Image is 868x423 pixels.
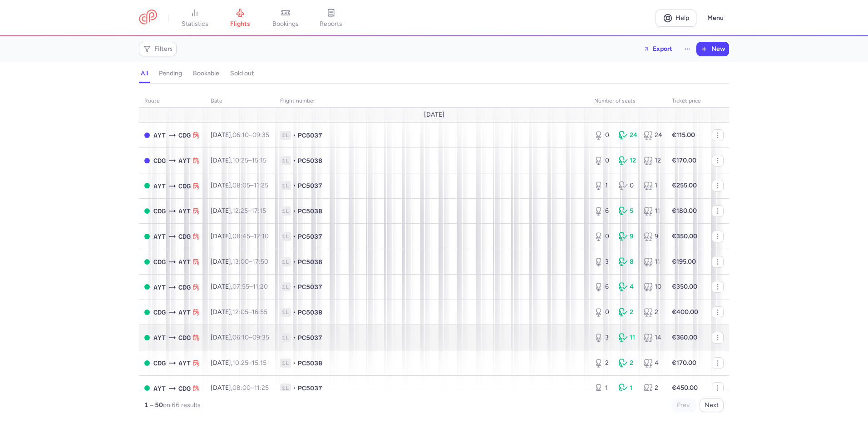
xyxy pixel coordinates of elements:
span: AYT [178,307,191,317]
div: 4 [644,359,661,368]
button: Prev. [672,398,696,412]
time: 10:25 [232,359,248,367]
span: • [293,232,296,241]
span: PC5038 [298,207,322,216]
span: – [232,207,266,215]
time: 10:25 [232,157,248,164]
span: – [232,359,266,367]
h4: pending [159,69,182,78]
span: AYT [153,333,166,343]
span: PC5037 [298,333,322,342]
span: PC5037 [298,384,322,393]
span: CDG [153,257,166,267]
time: 12:25 [232,207,248,215]
span: [DATE] [424,111,444,118]
span: Help [676,15,689,21]
span: 1L [280,384,291,393]
div: 0 [594,131,612,140]
span: CDG [153,358,166,368]
span: [DATE], [211,182,268,189]
div: 0 [594,308,612,317]
span: AYT [153,181,166,191]
span: AYT [178,206,191,216]
span: [DATE], [211,258,268,266]
div: 1 [644,181,661,190]
time: 16:55 [252,308,267,316]
time: 07:55 [232,283,249,290]
span: PC5037 [298,232,322,241]
span: reports [320,20,342,28]
strong: €115.00 [672,131,695,139]
div: 11 [644,207,661,216]
span: PC5038 [298,359,322,368]
time: 11:25 [254,182,268,189]
time: 13:00 [232,258,249,266]
div: 9 [619,232,636,241]
span: • [293,359,296,368]
span: [DATE], [211,232,269,240]
span: New [711,45,725,53]
div: 6 [594,282,612,291]
span: PC5038 [298,156,322,165]
span: 1L [280,333,291,342]
div: 5 [619,207,636,216]
span: bookings [272,20,299,28]
a: reports [308,8,354,28]
span: 1L [280,156,291,165]
div: 6 [594,207,612,216]
button: Next [700,398,724,412]
div: 14 [644,333,661,342]
button: Export [637,42,678,56]
strong: €450.00 [672,384,698,392]
time: 08:00 [232,384,251,392]
div: 9 [644,232,661,241]
span: 1L [280,308,291,317]
div: 0 [619,181,636,190]
span: CDG [178,231,191,241]
span: PC5037 [298,131,322,140]
div: 12 [644,156,661,165]
div: 4 [619,282,636,291]
span: – [232,232,269,240]
span: CDG [178,282,191,292]
span: [DATE], [211,359,266,367]
span: AYT [178,257,191,267]
div: 12 [619,156,636,165]
strong: €350.00 [672,232,697,240]
span: [DATE], [211,334,269,341]
span: statistics [182,20,208,28]
span: [DATE], [211,283,268,290]
span: – [232,182,268,189]
span: • [293,333,296,342]
span: [DATE], [211,157,266,164]
div: 10 [644,282,661,291]
time: 11:25 [254,384,269,392]
button: Menu [702,10,729,27]
time: 08:45 [232,232,250,240]
div: 11 [619,333,636,342]
span: • [293,156,296,165]
div: 1 [594,384,612,393]
span: PC5038 [298,308,322,317]
span: on 66 results [163,401,201,409]
div: 0 [594,232,612,241]
strong: €170.00 [672,157,696,164]
span: 1L [280,131,291,140]
div: 3 [594,333,612,342]
span: – [232,157,266,164]
span: PC5037 [298,282,322,291]
th: route [139,94,205,108]
span: AYT [178,156,191,166]
strong: €180.00 [672,207,697,215]
a: Help [656,10,696,27]
span: – [232,283,268,290]
strong: €195.00 [672,258,696,266]
span: – [232,131,269,139]
th: Flight number [275,94,589,108]
time: 15:15 [252,359,266,367]
span: – [232,308,267,316]
strong: €255.00 [672,182,697,189]
strong: €360.00 [672,334,697,341]
time: 17:50 [252,258,268,266]
th: date [205,94,275,108]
